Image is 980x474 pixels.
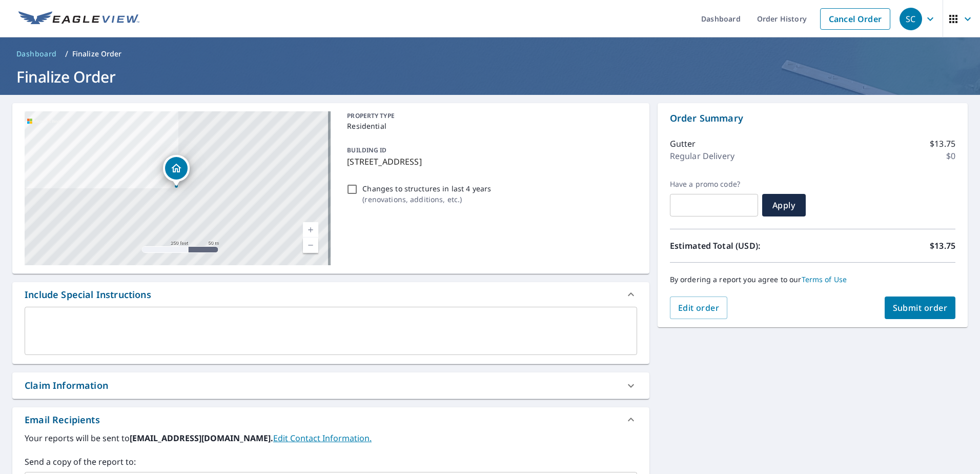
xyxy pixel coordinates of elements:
[930,240,955,252] p: $13.75
[25,456,637,468] label: Send a copy of the report to:
[670,240,813,252] p: Estimated Total (USD):
[762,194,806,216] button: Apply
[18,11,139,27] img: EV Logo
[893,302,948,313] span: Submit order
[946,150,955,162] p: $0
[12,407,649,432] div: Email Recipients
[72,49,122,59] p: Finalize Order
[25,288,151,302] div: Include Special Instructions
[25,379,108,392] div: Claim Information
[820,8,890,30] a: Cancel Order
[670,150,734,162] p: Regular Delivery
[12,66,968,87] h1: Finalize Order
[12,46,61,62] a: Dashboard
[670,275,955,284] p: By ordering a report you agree to our
[347,146,386,154] p: BUILDING ID
[362,194,491,205] p: ( renovations, additions, etc. )
[670,111,955,125] p: Order Summary
[347,121,632,131] p: Residential
[362,183,491,194] p: Changes to structures in last 4 years
[885,297,956,319] button: Submit order
[670,180,758,189] label: Have a promo code?
[670,137,696,150] p: Gutter
[130,432,273,444] b: [EMAIL_ADDRESS][DOMAIN_NAME].
[678,302,720,313] span: Edit order
[163,155,190,187] div: Dropped pin, building 1, Residential property, 1069 128th St SE Blooming Prairie, MN 55917
[670,297,728,319] button: Edit order
[303,238,318,253] a: Current Level 17, Zoom Out
[12,282,649,307] div: Include Special Instructions
[25,432,637,444] label: Your reports will be sent to
[303,222,318,238] a: Current Level 17, Zoom In
[347,155,632,168] p: [STREET_ADDRESS]
[12,372,649,399] div: Claim Information
[770,200,798,211] span: Apply
[802,274,847,284] a: Terms of Use
[347,111,632,121] p: PROPERTY TYPE
[25,413,100,427] div: Email Recipients
[930,137,955,150] p: $13.75
[12,46,968,62] nav: breadcrumb
[65,48,68,60] li: /
[273,432,372,444] a: EditContactInfo
[900,8,922,30] div: SC
[16,49,57,59] span: Dashboard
